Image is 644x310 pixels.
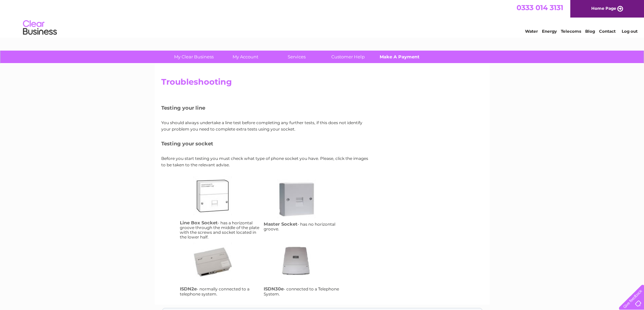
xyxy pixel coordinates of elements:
h2: Troubleshooting [161,77,483,90]
a: Services [269,51,325,63]
p: Before you start testing you must check what type of phone socket you have. Please, click the ima... [161,155,371,168]
td: - has a horizontal groove through the middle of the plate with the screws and socket located in t... [178,175,262,241]
td: - connected to a Telephone System. [262,241,346,298]
a: Energy [542,29,557,34]
a: Customer Help [320,51,376,63]
a: Log out [622,29,638,34]
a: My Clear Business [166,51,222,63]
a: Contact [599,29,616,34]
h4: Line Box Socket [180,220,218,225]
td: - normally connected to a telephone system. [178,241,262,298]
a: ms [277,179,331,233]
a: isdn2e [193,243,247,297]
div: Clear Business is a trading name of Verastar Limited (registered in [GEOGRAPHIC_DATA] No. 3667643... [163,4,482,33]
h5: Testing your socket [161,141,371,146]
a: lbs [193,176,247,230]
a: Telecoms [561,29,581,34]
td: - has no horizontal groove. [262,175,346,241]
a: 0333 014 3131 [517,3,563,12]
h4: Master Socket [264,221,297,227]
h5: Testing your line [161,105,371,111]
a: My Account [217,51,273,63]
p: You should always undertake a line test before completing any further tests, if this does not ide... [161,119,371,132]
h4: ISDN2e [180,286,197,291]
a: Make A Payment [372,51,427,63]
a: isdn30e [277,243,331,297]
a: Blog [585,29,595,34]
a: Water [525,29,538,34]
h4: ISDN30e [264,286,284,291]
img: logo.png [23,18,57,38]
